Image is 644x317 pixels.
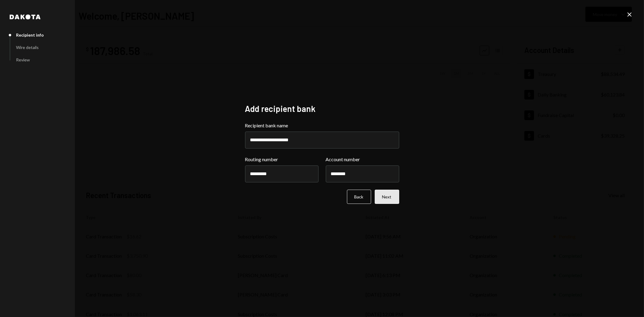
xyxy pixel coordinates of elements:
[16,45,39,50] div: Wire details
[245,122,399,129] label: Recipient bank name
[16,57,30,62] div: Review
[245,156,319,163] label: Routing number
[347,190,371,204] button: Back
[326,156,399,163] label: Account number
[245,103,399,115] h2: Add recipient bank
[375,190,399,204] button: Next
[16,32,44,38] div: Recipient info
